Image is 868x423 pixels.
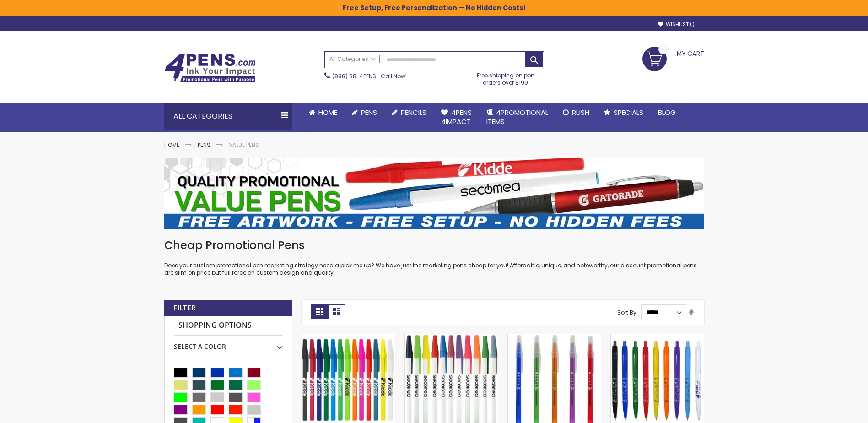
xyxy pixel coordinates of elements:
label: Sort By [617,308,636,316]
div: All Categories [164,103,292,130]
span: Pencils [401,108,426,117]
span: - Call Now! [332,72,407,80]
h1: Cheap Promotional Pens [164,238,704,253]
a: 4Pens4impact [434,103,479,132]
a: (888) 88-4PENS [332,72,376,80]
a: Belfast B Value Stick Pen [302,334,395,342]
a: Home [302,103,345,123]
a: Pens [198,141,210,149]
a: Rush [555,103,597,123]
a: Belfast Value Stick Pen [405,334,498,342]
span: Home [318,108,337,117]
a: All Categories [325,52,380,67]
a: Specials [597,103,651,123]
span: Rush [572,108,589,117]
span: Blog [658,108,676,117]
strong: Filter [173,303,196,313]
img: 4Pens Custom Pens and Promotional Products [164,54,256,83]
a: 4PROMOTIONALITEMS [479,103,555,132]
span: All Categories [329,55,375,63]
span: Pens [361,108,377,117]
strong: Grid [311,304,328,319]
a: Custom Cambria Plastic Retractable Ballpoint Pen - Monochromatic Body Color [611,334,704,342]
div: Does your custom promotional pen marketing strategy need a pick me up? We have just the marketing... [164,238,704,277]
strong: Shopping Options [174,316,283,336]
a: Blog [651,103,683,123]
span: Specials [614,108,643,117]
a: Pencils [384,103,434,123]
a: Home [164,141,179,149]
div: Free shipping on pen orders over $199 [467,68,544,87]
span: 4Pens 4impact [441,108,472,126]
div: Select A Color [174,336,283,351]
a: Wishlist [658,21,695,28]
strong: Value Pens [229,141,259,149]
span: 4PROMOTIONAL ITEMS [486,108,548,126]
a: Pens [345,103,384,123]
img: Value Pens [164,158,704,229]
a: Belfast Translucent Value Stick Pen [508,334,601,342]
